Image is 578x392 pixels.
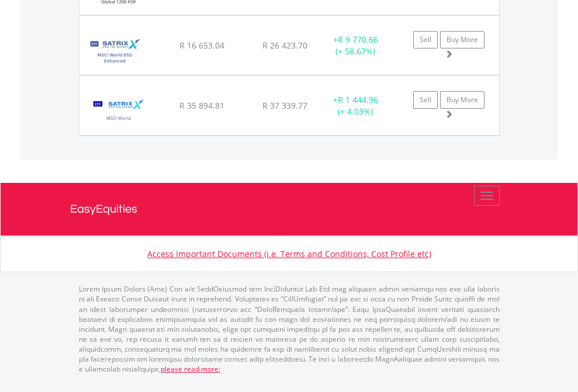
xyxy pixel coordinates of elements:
[262,40,307,51] span: R 26 423.70
[338,94,378,105] span: R 1 444.96
[179,40,224,51] span: R 16 653.04
[85,30,144,72] img: TFSA.STXESG.png
[413,31,438,48] a: Sell
[70,183,508,235] a: EasyEquities
[319,94,392,117] div: + (+ 4.03%)
[413,91,438,109] a: Sell
[179,100,224,111] span: R 35 894.81
[147,248,431,259] a: Access Important Documents (i.e. Terms and Conditions, Cost Profile etc)
[79,284,500,374] p: Lorem Ipsum Dolors (Ame) Con a/e SeddOeiusmod tem InciDiduntut Lab Etd mag aliquaen admin veniamq...
[161,364,220,374] a: please read more:
[85,91,153,132] img: TFSA.STXWDM.png
[338,34,378,45] span: R 9 770.66
[440,91,484,109] a: Buy More
[262,100,307,111] span: R 37 339.77
[440,31,484,48] a: Buy More
[319,34,392,57] div: + (+ 58.67%)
